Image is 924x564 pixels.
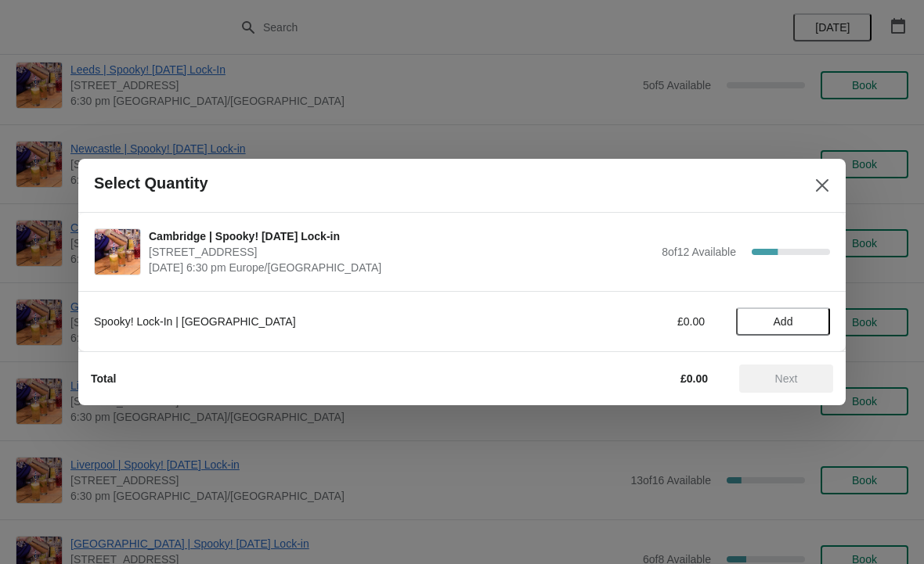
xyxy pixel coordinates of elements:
[662,246,736,258] span: 8 of 12 Available
[149,228,654,244] span: Cambridge | Spooky! [DATE] Lock-in
[94,174,208,192] h2: Select Quantity
[560,314,705,329] div: £0.00
[736,307,830,336] button: Add
[680,372,708,385] strong: £0.00
[95,229,140,275] img: Cambridge | Spooky! Halloween Lock-in | 8-9 Green Street, Cambridge, CB2 3JU | October 30 | 6:30 ...
[149,244,654,260] span: [STREET_ADDRESS]
[149,260,654,275] span: [DATE] 6:30 pm Europe/[GEOGRAPHIC_DATA]
[774,315,793,328] span: Add
[91,372,116,385] strong: Total
[808,171,836,199] button: Close
[94,314,529,329] div: Spooky! Lock-In | [GEOGRAPHIC_DATA]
